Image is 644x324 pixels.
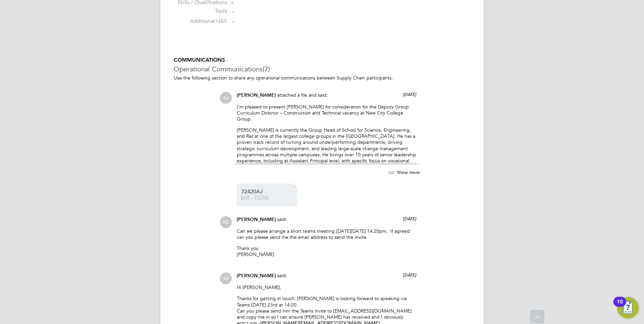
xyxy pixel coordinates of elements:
[237,273,276,279] span: [PERSON_NAME]
[237,284,416,290] p: Hi [PERSON_NAME],
[237,245,416,257] p: Thank you [PERSON_NAME]
[617,302,623,311] div: 10
[237,228,416,240] p: Can we please arrange a short teams meeting [DATE][DATE] 14.20pm. If agreed can you please send m...
[174,18,227,25] label: Additional H&S
[220,216,232,228] span: KC
[237,92,276,98] span: [PERSON_NAME]
[241,195,295,200] span: pdf - 722kb
[277,272,287,279] span: said:
[403,92,416,97] span: [DATE]
[241,189,295,200] a: 72420AJ pdf - 722kb
[277,216,287,222] span: said:
[174,8,227,15] label: Tools
[232,8,234,15] span: -
[397,169,420,175] span: Show more
[237,217,276,222] span: [PERSON_NAME]
[241,189,295,194] span: 72420AJ
[403,216,416,222] span: [DATE]
[237,104,416,122] p: I’m pleased to present [PERSON_NAME] for consideration for the Deputy Group Curriculum Director –...
[263,65,270,73] span: (7)
[232,18,234,25] span: -
[174,57,470,64] h5: COMMUNICATIONS
[220,272,232,284] span: AJ
[403,272,416,278] span: [DATE]
[617,297,639,319] button: Open Resource Center, 10 new notifications
[220,92,232,104] span: AJ
[277,92,328,98] span: attached a file and said:
[174,65,470,73] h3: Operational Communications
[237,127,416,170] p: [PERSON_NAME] is currently the Group Head of School for Science, Engineering, and Rail at one of ...
[174,75,470,81] p: Use the following section to share any operational communications between Supply Chain participants.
